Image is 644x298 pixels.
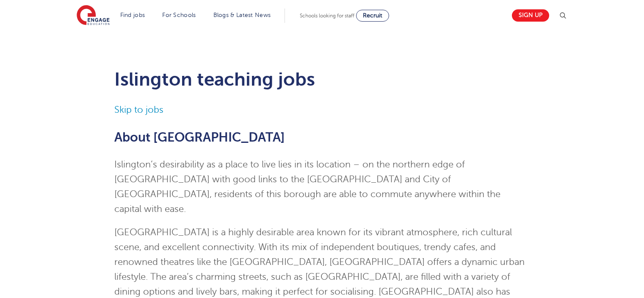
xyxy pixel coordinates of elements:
[77,5,110,26] img: Engage Education
[114,105,163,115] a: Skip to jobs
[213,12,271,18] a: Blogs & Latest News
[114,69,530,90] h1: Islington teaching jobs
[120,12,145,18] a: Find jobs
[363,12,382,19] span: Recruit
[114,159,500,214] span: Islington’s desirability as a place to live lies in its location – on the northern edge of [GEOGR...
[162,12,196,18] a: For Schools
[512,9,549,22] a: Sign up
[300,13,354,19] span: Schools looking for staff
[114,130,285,145] span: About [GEOGRAPHIC_DATA]
[356,10,389,22] a: Recruit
